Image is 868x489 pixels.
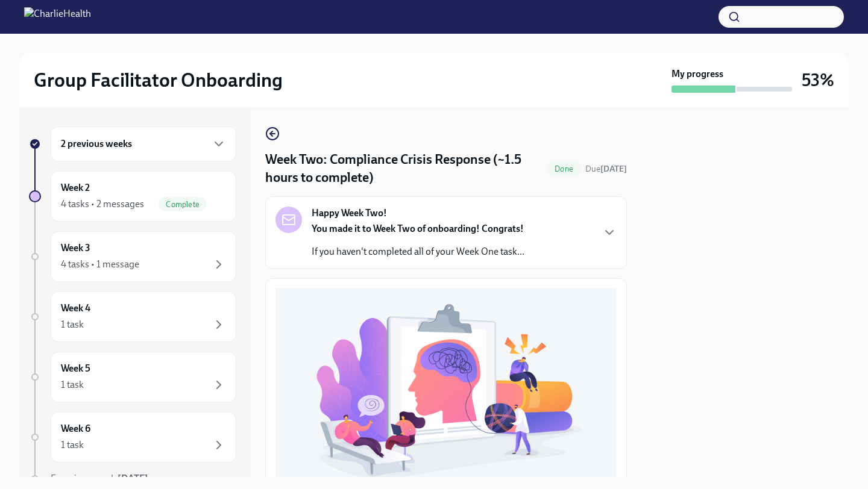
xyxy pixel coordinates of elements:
h2: Group Facilitator Onboarding [34,68,283,92]
p: If you haven't completed all of your Week One task... [312,245,524,258]
span: Experience ends [51,473,148,484]
span: Due [585,164,627,174]
h6: Week 4 [61,302,90,315]
div: 1 task [61,318,84,331]
h6: Week 6 [61,422,90,435]
div: 4 tasks • 1 message [61,258,139,271]
div: 1 task [61,378,84,391]
h4: Week Two: Compliance Crisis Response (~1.5 hours to complete) [265,151,542,187]
span: Done [547,164,580,173]
h6: Week 3 [61,241,90,255]
strong: [DATE] [600,164,627,174]
strong: My progress [671,67,723,81]
a: Week 61 task [29,412,236,463]
strong: You made it to Week Two of onboarding! Congrats! [312,223,524,234]
span: Complete [159,200,207,209]
h6: Week 2 [61,181,90,195]
strong: [DATE] [118,473,148,484]
h6: Week 5 [61,362,90,375]
a: Week 51 task [29,352,236,402]
h3: 53% [802,69,834,91]
strong: Happy Week Two! [312,207,387,220]
img: CharlieHealth [24,7,91,26]
span: September 16th, 2025 10:00 [585,163,627,175]
h6: 2 previous weeks [61,137,132,151]
a: Week 41 task [29,291,236,342]
a: Week 34 tasks • 1 message [29,231,236,282]
div: 2 previous weeks [51,126,236,161]
div: 4 tasks • 2 messages [61,198,144,211]
a: Week 24 tasks • 2 messagesComplete [29,171,236,222]
div: 1 task [61,438,84,452]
